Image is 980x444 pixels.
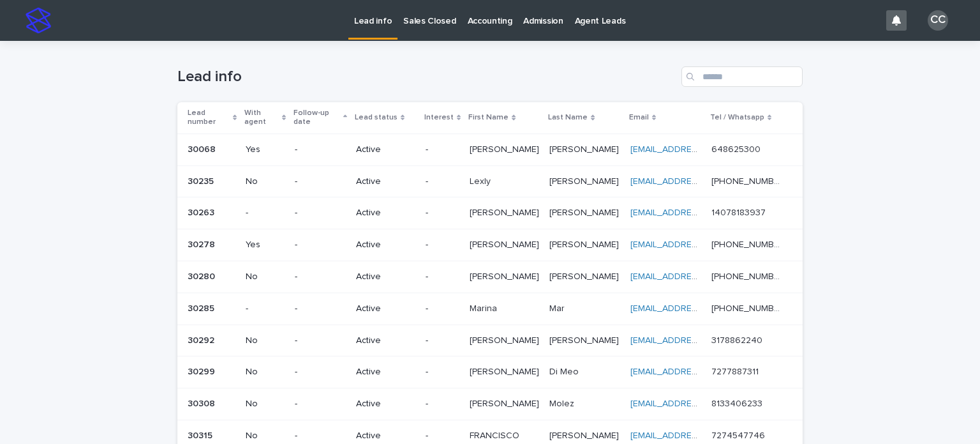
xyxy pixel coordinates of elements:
p: No [246,176,285,187]
p: - [295,367,346,378]
p: 30235 [188,174,216,187]
p: - [295,431,346,441]
p: Active [356,399,415,410]
p: [PERSON_NAME] [549,142,621,155]
p: - [426,240,459,250]
a: [EMAIL_ADDRESS][DOMAIN_NAME] [630,399,775,408]
p: [PERSON_NAME] [470,333,542,346]
a: [EMAIL_ADDRESS][DOMAIN_NAME] [630,367,775,376]
p: - [295,208,346,218]
p: 7277887311 [711,364,761,378]
p: Active [356,431,415,441]
p: Lead number [188,106,230,130]
a: [EMAIL_ADDRESS][DOMAIN_NAME] [630,431,775,440]
p: Follow-up date [293,106,340,130]
p: Interest [424,111,454,125]
p: Marina [470,301,500,314]
p: - [295,272,346,282]
a: [EMAIL_ADDRESS][DOMAIN_NAME] [630,336,775,345]
p: 8133406233 [711,396,765,410]
p: No [246,431,285,441]
tr: 3027830278 Yes-Active-[PERSON_NAME][PERSON_NAME] [PERSON_NAME][PERSON_NAME] [EMAIL_ADDRESS][DOMAI... [177,229,803,261]
p: Lead status [355,111,397,125]
p: [PERSON_NAME] [549,333,621,346]
tr: 3006830068 Yes-Active-[PERSON_NAME][PERSON_NAME] [PERSON_NAME][PERSON_NAME] [EMAIL_ADDRESS][DOMAI... [177,134,803,165]
p: [PERSON_NAME] [549,237,621,250]
a: [EMAIL_ADDRESS][DOMAIN_NAME] [630,304,775,313]
p: [PHONE_NUMBER] [711,269,785,282]
tr: 3029230292 No-Active-[PERSON_NAME][PERSON_NAME] [PERSON_NAME][PERSON_NAME] [EMAIL_ADDRESS][DOMAIN... [177,325,803,356]
p: Active [356,176,415,187]
p: Last Name [548,111,588,125]
p: +57 300 527 27 60 [711,174,785,187]
p: Active [356,367,415,378]
a: [EMAIL_ADDRESS][DOMAIN_NAME] [630,240,775,249]
p: [PERSON_NAME] [549,205,621,218]
p: - [426,208,459,218]
p: Yes [246,144,285,155]
p: - [246,208,285,218]
p: 3178862240 [711,333,765,346]
p: - [426,399,459,410]
p: 30285 [188,301,217,314]
p: 30308 [188,396,218,410]
p: - [426,144,459,155]
p: - [426,335,459,346]
a: [EMAIL_ADDRESS][DOMAIN_NAME] [630,177,775,186]
p: First Name [468,111,509,125]
p: 30315 [188,428,215,441]
p: - [295,240,346,250]
p: [PERSON_NAME] [470,142,542,155]
p: No [246,399,285,410]
p: 30068 [188,142,218,155]
p: 648625300 [711,142,763,155]
input: Search [681,66,803,87]
tr: 3028030280 No-Active-[PERSON_NAME][PERSON_NAME] [PERSON_NAME][PERSON_NAME] [EMAIL_ADDRESS][DOMAIN... [177,261,803,293]
p: With agent [244,106,279,130]
p: - [426,367,459,378]
p: Active [356,208,415,218]
p: Active [356,335,415,346]
p: No [246,335,285,346]
tr: 3026330263 --Active-[PERSON_NAME][PERSON_NAME] [PERSON_NAME][PERSON_NAME] [EMAIL_ADDRESS][DOMAIN_... [177,197,803,229]
p: Active [356,272,415,282]
p: FRANCISCO [470,428,522,441]
p: 30278 [188,237,218,250]
p: [PERSON_NAME] [470,237,542,250]
a: [EMAIL_ADDRESS][DOMAIN_NAME] [630,272,775,281]
img: stacker-logo-s-only.png [26,8,51,33]
p: Yes [246,240,285,250]
p: Molez [549,396,577,410]
p: - [426,303,459,314]
p: 30292 [188,333,217,346]
p: 30263 [188,205,217,218]
tr: 3029930299 No-Active-[PERSON_NAME][PERSON_NAME] Di MeoDi Meo [EMAIL_ADDRESS][DOMAIN_NAME] 7277887... [177,356,803,388]
p: - [295,144,346,155]
p: Di Meo [549,364,581,378]
p: Active [356,240,415,250]
p: - [295,303,346,314]
p: 14078183937 [711,205,768,218]
p: [PERSON_NAME] [470,205,542,218]
p: 30280 [188,269,218,282]
p: Lexly [470,174,493,187]
p: [PERSON_NAME] [549,174,621,187]
p: Mar [549,301,567,314]
p: 7274547746 [711,428,768,441]
p: Email [629,111,649,125]
p: - [295,335,346,346]
p: - [426,176,459,187]
p: [PHONE_NUMBER] [711,301,785,314]
a: [EMAIL_ADDRESS][DOMAIN_NAME] [630,208,775,217]
p: - [426,431,459,441]
p: - [295,399,346,410]
p: Active [356,303,415,314]
p: [PERSON_NAME] [470,396,542,410]
tr: 3023530235 No-Active-LexlyLexly [PERSON_NAME][PERSON_NAME] [EMAIL_ADDRESS][DOMAIN_NAME] [PHONE_NU... [177,165,803,197]
p: No [246,367,285,378]
p: [PERSON_NAME] [549,269,621,282]
p: 30299 [188,364,218,378]
p: Active [356,144,415,155]
p: - [246,303,285,314]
